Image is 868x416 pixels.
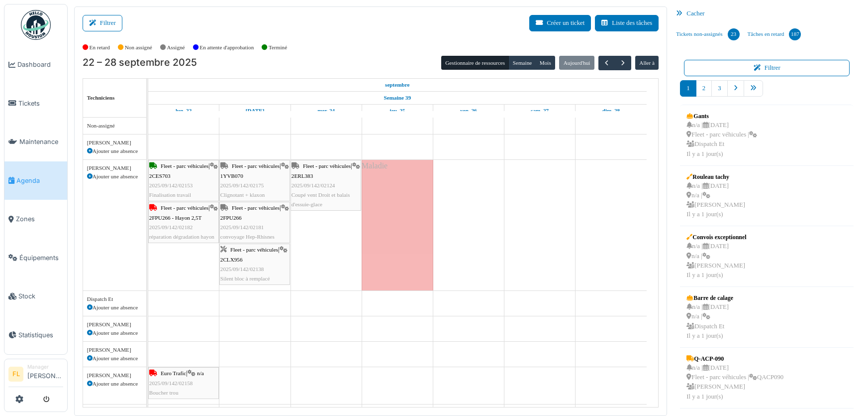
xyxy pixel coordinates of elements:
a: Gants n/a |[DATE] Fleet - parc véhicules | Dispatch EtIl y a 1 jour(s) [684,109,760,161]
span: 2ERL383 [291,173,313,179]
div: Ajouter une absence [87,380,142,388]
button: Liste des tâches [595,15,659,31]
div: [PERSON_NAME] [87,164,142,172]
a: Rouleau tachy n/a |[DATE] n/a | [PERSON_NAME]Il y a 1 jour(s) [684,170,748,222]
span: 2025/09/142/02175 [220,182,264,188]
nav: pager [680,80,854,105]
button: Aujourd'hui [559,56,594,70]
span: n/a [197,370,204,376]
div: Q-ACP-090 [686,354,783,363]
button: Gestionnaire de ressources [441,56,509,70]
a: Statistiques [4,316,67,355]
div: Manager [27,363,63,371]
li: [PERSON_NAME] [27,363,63,385]
a: 24 septembre 2025 [315,105,337,117]
div: [PERSON_NAME] [87,320,142,329]
span: réparation dégradation hayon [149,234,214,240]
a: 3 [711,80,727,97]
a: 26 septembre 2025 [458,105,480,117]
span: Euro Trafic [161,370,186,376]
span: Boucher trou [149,390,179,396]
a: 25 septembre 2025 [387,105,408,117]
div: | [291,161,360,209]
span: Fleet - parc véhicules [161,205,208,211]
div: | [149,369,218,398]
a: 28 septembre 2025 [600,105,622,117]
span: Clignotant + klaxon [220,192,265,198]
div: n/a | [DATE] Fleet - parc véhicules | Dispatch Et Il y a 1 jour(s) [686,121,757,159]
span: 2CLX956 [220,257,243,263]
div: n/a | [DATE] Fleet - parc véhicules | QACP090 [PERSON_NAME] Il y a 1 jour(s) [686,363,783,402]
span: Zones [16,214,63,224]
div: Barre de calage [686,293,733,302]
div: Convois exceptionnel [686,233,746,242]
span: Fleet - parc véhicules [230,247,278,253]
label: Terminé [269,43,287,52]
span: 2025/09/142/02158 [149,380,193,386]
button: Suivant [614,56,631,70]
button: Aller à [635,56,659,70]
button: Filtrer [83,15,122,31]
span: Dashboard [17,60,63,69]
label: En attente d'approbation [199,43,254,52]
span: Fleet - parc véhicules [303,163,351,169]
li: FL [8,367,23,382]
span: 2FPU266 - Hayon 2,5T [149,215,202,221]
label: En retard [90,43,110,52]
div: [PERSON_NAME] [87,371,142,380]
span: 2025/09/142/02182 [149,224,193,230]
a: 23 septembre 2025 [243,105,267,117]
div: n/a | [DATE] n/a | Dispatch Et Il y a 1 jour(s) [686,302,733,341]
div: [PERSON_NAME] [87,346,142,354]
div: Gants [686,112,757,121]
a: Tâches en retard [744,21,805,48]
span: Statistiques [18,330,63,340]
div: | [220,203,289,242]
a: Tickets non-assignés [672,21,743,48]
a: 27 septembre 2025 [528,105,551,117]
div: | [149,203,218,242]
span: Techniciens [87,95,115,101]
a: Convois exceptionnel n/a |[DATE] n/a | [PERSON_NAME]Il y a 1 jour(s) [684,230,749,282]
div: Ajouter une absence [87,172,142,181]
span: Silent bloc à remplacé [220,276,270,281]
a: Semaine 39 [382,92,413,104]
a: Maintenance [4,123,67,161]
a: Zones [4,200,67,239]
div: | [220,245,289,283]
div: 23 [728,28,740,40]
div: Ajouter une absence [87,354,142,363]
span: Équipements [19,253,63,263]
span: 2025/09/142/02153 [149,182,193,188]
span: Fleet - parc véhicules [232,163,280,169]
div: n/a | [DATE] n/a | [PERSON_NAME] Il y a 1 jour(s) [686,181,745,220]
div: n/a | [DATE] n/a | [PERSON_NAME] Il y a 1 jour(s) [686,242,746,280]
div: | [220,161,289,200]
div: [PERSON_NAME] [87,139,142,147]
div: Ajouter une absence [87,303,142,312]
span: Maladie [362,161,387,170]
div: | [149,161,218,200]
label: Assigné [167,43,185,52]
span: Fleet - parc véhicules [232,205,280,211]
div: Ajouter une absence [87,329,142,337]
button: Précédent [598,56,615,70]
span: Coupé vent Droit et balais d'essuie-glace [291,192,350,207]
span: 2025/09/142/02181 [220,224,264,230]
a: 22 septembre 2025 [173,105,194,117]
a: Équipements [4,239,67,277]
div: Non-assigné [87,122,142,130]
button: Filtrer [684,60,850,76]
a: 22 septembre 2025 [383,79,412,91]
div: Dispatch Et [87,295,142,303]
img: Badge_color-CXgf-gQk.svg [21,10,51,40]
span: 2025/09/142/02138 [220,266,264,272]
a: Dashboard [4,45,67,84]
button: Semaine [508,56,536,70]
span: Tickets [18,99,63,108]
button: Créer un ticket [529,15,591,31]
span: Finalisation travail [149,192,191,198]
div: Rouleau tachy [686,172,745,181]
span: Stock [18,291,63,301]
h2: 22 – 28 septembre 2025 [83,57,197,69]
